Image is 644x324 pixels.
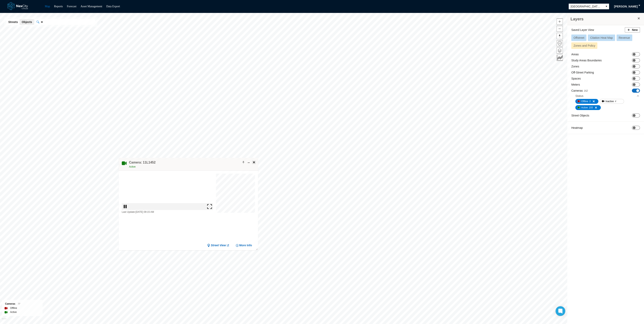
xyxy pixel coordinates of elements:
img: play [123,204,128,209]
button: Active155 [575,105,601,110]
h4: Double-click to make header text selectable [129,160,156,165]
label: Active [10,310,17,314]
div: Status [575,94,583,98]
a: Data Export [106,5,120,8]
button: Zoom out [557,26,563,32]
span: Streets [8,20,18,24]
a: Asset Management [81,5,102,8]
label: Areas [571,52,579,56]
span: Active [581,106,588,110]
button: Revenue [617,35,632,41]
button: select [604,4,609,9]
span: Objects [22,20,32,24]
span: 4 [615,99,616,103]
button: Reset bearing to north [557,33,563,39]
canvas: Map [216,174,255,213]
h3: Layers [571,16,637,22]
button: Layers management [557,47,563,54]
span: Offline [581,99,588,103]
button: Streets [6,19,20,25]
label: Zones [571,64,579,68]
button: Home [557,40,563,46]
span: 77 [18,303,20,305]
a: Reports [54,5,63,8]
label: Cameras [571,89,588,93]
label: Street Objects [571,113,589,117]
span: 155 [589,106,593,110]
div: Cameras [5,302,40,306]
span: 3 [589,99,591,103]
button: New [625,27,640,33]
span: Revenue [619,36,630,39]
button: [PERSON_NAME] [611,3,640,10]
span: More Info [239,243,252,247]
button: More Info [236,243,252,247]
span: Zones and Policy [574,44,595,47]
label: Spaces [571,77,581,81]
span: [PERSON_NAME] [614,4,638,8]
span: Active [129,165,136,168]
span: New [632,28,638,32]
button: Zoom in [557,18,563,25]
a: Forecast [67,5,76,8]
button: Offstreet [571,35,586,41]
button: Citation Heat Map [588,35,615,41]
img: expand [207,204,212,209]
button: Objects [20,19,34,25]
button: Key metrics [557,55,563,61]
div: Status [575,93,640,99]
div: Double-click to make header text selectable [129,160,156,169]
span: Reset bearing to north [557,33,563,39]
span: [GEOGRAPHIC_DATA][PERSON_NAME] [571,4,602,8]
span: Citation Heat Map [590,36,613,39]
a: Mapbox homepage [2,318,6,323]
button: Inactive4 [600,99,624,104]
a: Map [45,5,50,8]
span: Inactive [605,99,614,103]
span: Zoom in [557,19,563,24]
button: Zones and Policy [571,42,597,49]
label: Heatmap [571,126,583,130]
label: Saved Layer View [571,28,594,32]
label: Meters [571,83,580,87]
span: 162 [584,89,588,92]
label: Study Areas Boundaries [571,58,602,62]
label: Off-Street Parking [571,70,594,74]
img: video [122,174,213,210]
span: Offstreet [574,36,584,39]
button: Offline3 [575,99,598,104]
a: Street View [207,243,230,247]
label: Offline [10,306,17,310]
div: Last Update: [DATE] 09:15 AM [122,210,213,214]
span: Zoom out [557,26,563,32]
span: Street View [211,243,226,247]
